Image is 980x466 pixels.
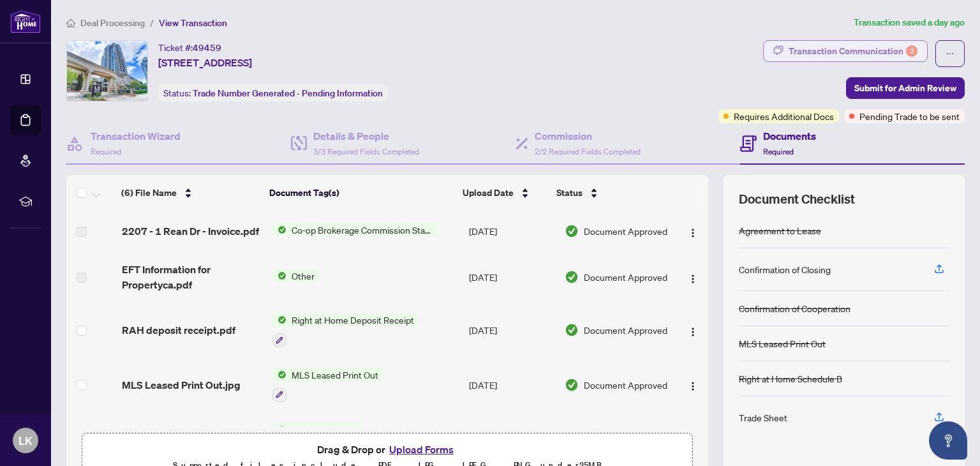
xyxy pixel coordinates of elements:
[272,313,286,327] img: Status Icon
[688,274,698,284] img: Logo
[122,223,259,239] span: 2207 - 1 Rean Dr - Invoice.pdf
[272,368,383,402] button: Status IconMLS Leased Print Out
[946,49,954,58] span: ellipsis
[789,41,917,61] div: Transaction Communication
[158,40,221,55] div: Ticket #:
[565,323,579,337] img: Document Status
[272,313,419,347] button: Status IconRight at Home Deposit Receipt
[584,270,667,284] span: Document Approved
[158,84,388,101] div: Status:
[313,128,419,144] h4: Details & People
[565,270,579,284] img: Document Status
[272,269,320,283] button: Status IconOther
[929,421,967,460] button: Open asap
[150,15,154,30] li: /
[763,147,794,156] span: Required
[859,109,960,123] span: Pending Trade to be sent
[734,109,834,123] span: Requires Additional Docs
[688,327,698,337] img: Logo
[464,211,560,252] td: [DATE]
[688,381,698,391] img: Logo
[457,175,551,211] th: Upload Date
[463,186,514,200] span: Upload Date
[565,378,579,392] img: Document Status
[158,55,252,70] span: [STREET_ADDRESS]
[272,423,361,457] button: Status IconDeposit Cheque
[739,336,826,350] div: MLS Leased Print Out
[854,78,956,98] span: Submit for Admin Review
[91,128,181,144] h4: Transaction Wizard
[385,441,457,458] button: Upload Forms
[121,186,177,200] span: (6) File Name
[565,224,579,238] img: Document Status
[464,252,560,303] td: [DATE]
[66,19,75,27] span: home
[313,147,419,156] span: 3/3 Required Fields Completed
[854,15,965,30] article: Transaction saved a day ago
[286,313,419,327] span: Right at Home Deposit Receipt
[763,40,928,62] button: Transaction Communication3
[286,368,383,382] span: MLS Leased Print Out
[272,223,286,237] img: Status Icon
[464,357,560,412] td: [DATE]
[122,262,262,292] span: EFT Information for Propertyca.pdf
[122,377,241,393] span: MLS Leased Print Out.jpg
[10,10,41,33] img: logo
[584,323,667,337] span: Document Approved
[739,410,787,425] div: Trade Sheet
[683,320,703,340] button: Logo
[159,17,227,29] span: View Transaction
[116,175,264,211] th: (6) File Name
[584,378,667,392] span: Document Approved
[683,267,703,287] button: Logo
[317,441,457,458] span: Drag & Drop or
[739,301,850,315] div: Confirmation of Cooperation
[286,423,361,437] span: Deposit Cheque
[584,224,667,238] span: Document Approved
[286,223,438,237] span: Co-op Brokerage Commission Statement
[19,432,33,449] span: LK
[91,147,121,156] span: Required
[739,190,855,208] span: Document Checklist
[906,45,917,57] div: 3
[739,262,831,276] div: Confirmation of Closing
[763,128,816,144] h4: Documents
[551,175,665,211] th: Status
[272,223,438,237] button: Status IconCo-op Brokerage Commission Statement
[739,223,821,237] div: Agreement to Lease
[264,175,457,211] th: Document Tag(s)
[535,147,641,156] span: 2/2 Required Fields Completed
[122,424,262,455] span: RBC SLIP AND BANK DRAFT.jpg
[683,221,703,241] button: Logo
[80,17,145,29] span: Deal Processing
[272,269,286,283] img: Status Icon
[122,322,235,338] span: RAH deposit receipt.pdf
[272,368,286,382] img: Status Icon
[67,41,147,101] img: IMG-C12338660_1.jpg
[688,228,698,238] img: Logo
[464,303,560,357] td: [DATE]
[193,42,221,54] span: 49459
[193,87,383,99] span: Trade Number Generated - Pending Information
[272,423,286,437] img: Status Icon
[683,375,703,395] button: Logo
[739,372,842,386] div: Right at Home Schedule B
[535,128,641,144] h4: Commission
[286,269,320,283] span: Other
[556,186,583,200] span: Status
[846,77,965,99] button: Submit for Admin Review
